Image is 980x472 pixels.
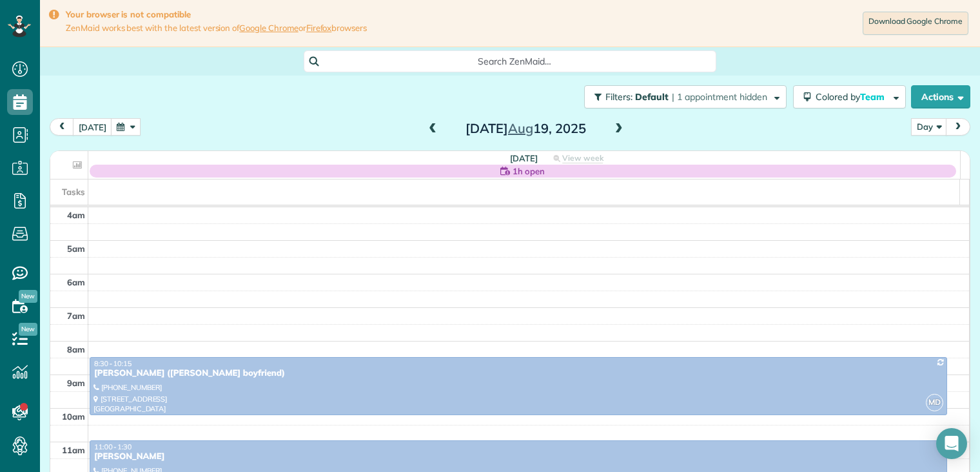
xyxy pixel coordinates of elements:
[793,85,906,108] button: Colored byTeam
[62,187,85,197] span: Tasks
[936,428,967,459] div: Open Intercom Messenger
[816,91,889,103] span: Colored by
[62,445,85,455] span: 11am
[50,118,74,136] button: prev
[94,359,132,368] span: 8:30 - 10:15
[860,91,887,103] span: Team
[62,411,85,422] span: 10am
[19,323,37,336] span: New
[306,23,332,33] a: Firefox
[67,344,85,354] span: 8am
[94,442,132,451] span: 11:00 - 1:30
[635,91,669,103] span: Default
[508,120,533,136] span: Aug
[67,210,85,220] span: 4am
[946,118,970,136] button: next
[863,12,968,35] a: Download Google Chrome
[93,368,943,379] div: [PERSON_NAME] ([PERSON_NAME] boyfriend)
[672,91,767,103] span: | 1 appointment hidden
[445,121,606,136] h2: [DATE] 19, 2025
[66,9,367,20] strong: Your browser is not compatible
[911,85,970,108] button: Actions
[911,118,947,136] button: Day
[239,23,299,33] a: Google Chrome
[584,85,787,108] button: Filters: Default | 1 appointment hidden
[67,243,85,254] span: 5am
[510,153,538,163] span: [DATE]
[513,165,545,178] span: 1h open
[73,118,112,136] button: [DATE]
[67,378,85,388] span: 9am
[67,311,85,321] span: 7am
[19,290,37,303] span: New
[562,153,603,163] span: View week
[66,23,367,34] span: ZenMaid works best with the latest version of or browsers
[93,451,943,462] div: [PERSON_NAME]
[578,85,787,108] a: Filters: Default | 1 appointment hidden
[605,91,632,103] span: Filters:
[926,394,943,411] span: MD
[67,277,85,287] span: 6am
